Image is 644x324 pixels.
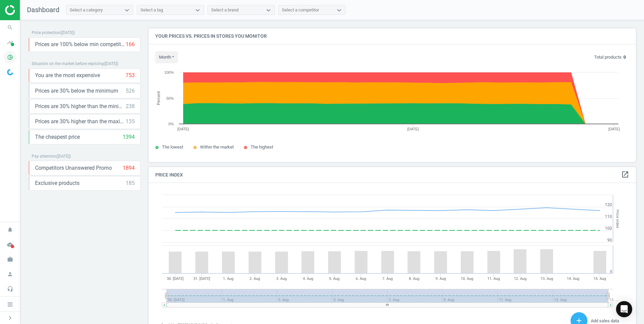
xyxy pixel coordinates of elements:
[126,118,135,125] div: 135
[4,21,17,34] i: search
[35,180,79,187] span: Exclusive products
[35,41,126,48] span: Prices are 100% below min competitor
[126,87,135,95] div: 526
[541,277,553,281] tspan: 13. Aug
[164,70,174,74] text: 100%
[251,144,273,150] span: The highest
[211,7,238,13] div: Select a brand
[487,277,500,281] tspan: 11. Aug
[104,61,118,66] span: ( [DATE] )
[35,72,100,79] span: You are the most expensive
[608,127,620,131] tspan: [DATE]
[436,277,446,281] tspan: 9. Aug
[4,36,17,49] i: timeline
[356,277,366,281] tspan: 6. Aug
[594,54,626,60] p: Total products:
[615,209,620,228] tspan: Price Index
[329,277,340,281] tspan: 5. Aug
[166,96,174,100] text: 50%
[382,277,393,281] tspan: 7. Aug
[621,170,629,179] i: open_in_new
[609,298,618,302] tspan: 15. …
[4,268,17,281] i: person
[140,7,163,13] div: Select a tag
[276,277,287,281] tspan: 3. Aug
[123,164,135,172] div: 1894
[35,103,126,110] span: Prices are 30% higher than the minimum
[567,277,579,281] tspan: 14. Aug
[250,277,260,281] tspan: 2. Aug
[193,277,210,281] tspan: 31. [DATE]
[7,69,13,75] img: wGWNvw8QSZomAAAAABJRU5ErkJggg==
[223,277,233,281] tspan: 1. Aug
[149,28,636,44] h4: Your prices vs. prices in stores you monitor
[56,154,71,159] span: ( [DATE] )
[282,7,319,13] div: Select a competitor
[156,91,161,105] tspan: Percent
[35,133,80,141] span: The cheapest price
[27,6,59,14] span: Dashboard
[4,223,17,236] i: notifications
[610,269,612,274] text: 0
[407,127,419,131] tspan: [DATE]
[35,118,126,125] span: Prices are 30% higher than the maximal
[126,72,135,79] div: 753
[4,283,17,295] i: headset_mic
[177,127,189,131] tspan: [DATE]
[35,87,118,95] span: Prices are 30% below the minimum
[149,167,636,183] h4: Price Index
[32,154,56,159] span: Pay attention
[123,133,135,141] div: 1394
[2,314,19,322] button: chevron_right
[155,51,178,63] button: month
[4,51,17,64] i: pie_chart_outlined
[605,214,612,219] text: 110
[605,226,612,231] text: 100
[32,30,60,35] span: Price protection
[303,277,313,281] tspan: 4. Aug
[409,277,419,281] tspan: 8. Aug
[623,55,626,60] b: 0
[607,238,612,242] text: 90
[605,202,612,207] text: 120
[168,122,174,126] text: 0%
[621,170,629,179] a: open_in_new
[167,277,184,281] tspan: 30. [DATE]
[126,103,135,110] div: 238
[126,180,135,187] div: 185
[200,144,234,150] span: Within the market
[70,7,103,13] div: Select a category
[514,277,526,281] tspan: 12. Aug
[593,277,606,281] tspan: 15. Aug
[6,314,14,322] i: chevron_right
[591,318,619,323] span: Add sales data
[4,238,17,251] i: cloud_done
[461,277,473,281] tspan: 10. Aug
[60,30,75,35] span: ( [DATE] )
[616,301,632,317] div: Open Intercom Messenger
[32,61,104,66] span: Situation on the market before repricing
[5,5,53,15] img: ajHJNr6hYgQAAAAASUVORK5CYII=
[162,144,183,150] span: The lowest
[4,253,17,266] i: work
[35,164,112,172] span: Competitors Unanswered Promo
[126,41,135,48] div: 166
